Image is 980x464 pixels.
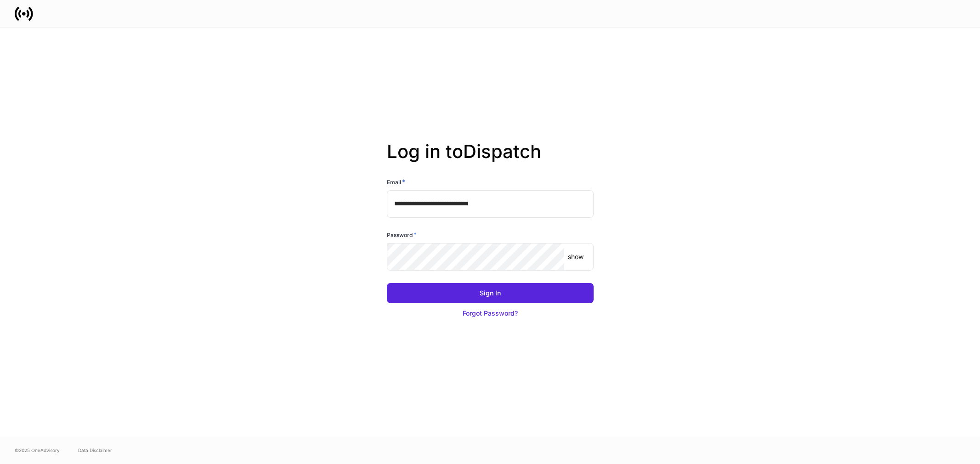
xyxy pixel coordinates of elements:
[78,447,112,454] a: Data Disclaimer
[463,309,518,318] div: Forgot Password?
[15,447,60,454] span: © 2025 OneAdvisory
[387,283,594,303] button: Sign In
[387,230,417,239] h6: Password
[387,177,405,187] h6: Email
[387,141,594,177] h2: Log in to Dispatch
[568,252,583,261] p: show
[387,303,594,323] button: Forgot Password?
[480,289,501,298] div: Sign In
